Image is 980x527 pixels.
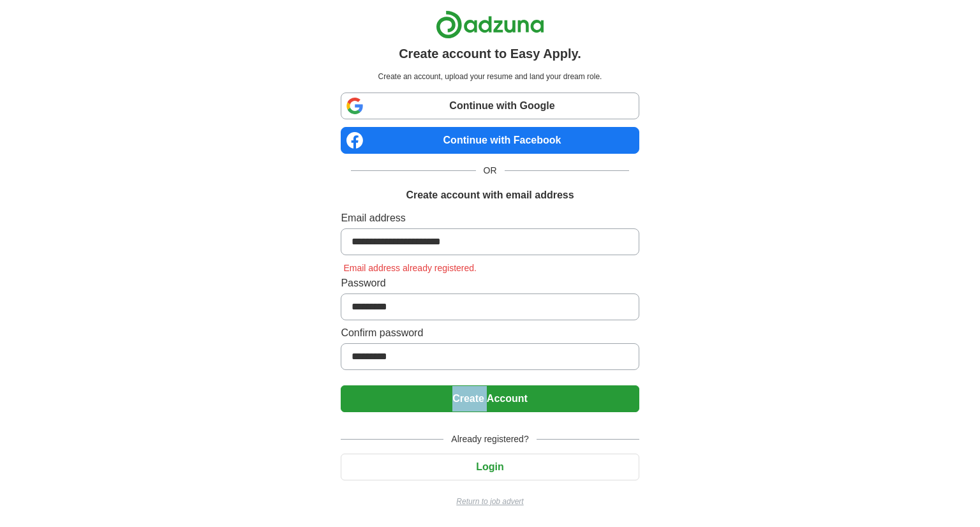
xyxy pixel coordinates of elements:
a: Return to job advert [341,496,639,507]
img: Adzuna logo [436,10,544,39]
span: Email address already registered. [341,263,479,273]
p: Create an account, upload your resume and land your dream role. [343,71,636,82]
label: Password [341,276,639,291]
button: Login [341,454,639,480]
label: Email address [341,211,639,226]
a: Login [341,461,639,472]
button: Create Account [341,385,639,412]
span: Already registered? [443,433,536,446]
label: Confirm password [341,325,639,341]
h1: Create account with email address [406,188,574,203]
h1: Create account to Easy Apply. [399,44,581,63]
a: Continue with Facebook [341,127,639,154]
a: Continue with Google [341,93,639,119]
span: OR [476,164,505,177]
